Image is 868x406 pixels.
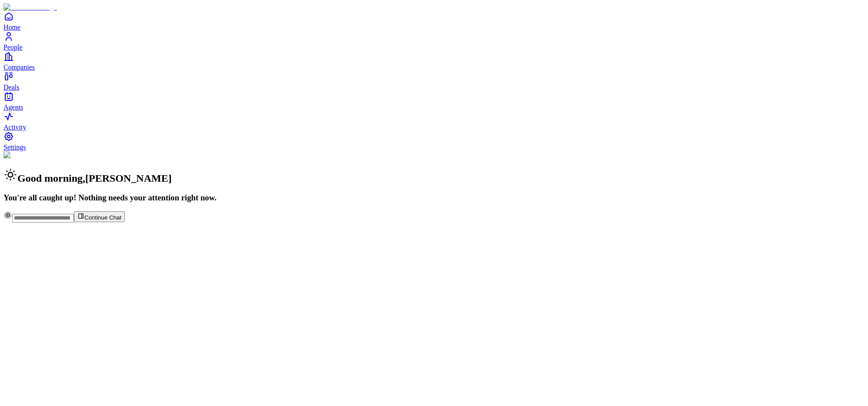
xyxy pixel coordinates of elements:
img: Background [3,151,44,159]
span: Agents [3,103,23,111]
span: Deals [3,83,19,91]
h3: You're all caught up! Nothing needs your attention right now. [3,193,865,203]
span: Activity [3,123,26,131]
span: Continue Chat [84,214,121,221]
a: Agents [3,91,865,111]
span: Companies [3,63,35,71]
button: Continue Chat [74,211,125,222]
a: Deals [3,71,865,91]
a: Companies [3,51,865,71]
span: Home [3,23,20,31]
a: People [3,31,865,51]
div: Continue Chat [3,211,865,223]
h2: Good morning , [PERSON_NAME] [3,168,865,184]
span: People [3,43,23,51]
img: Item Brain Logo [3,3,57,11]
a: Home [3,11,865,31]
span: Settings [3,143,26,151]
a: Settings [3,131,865,151]
a: Activity [3,111,865,131]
